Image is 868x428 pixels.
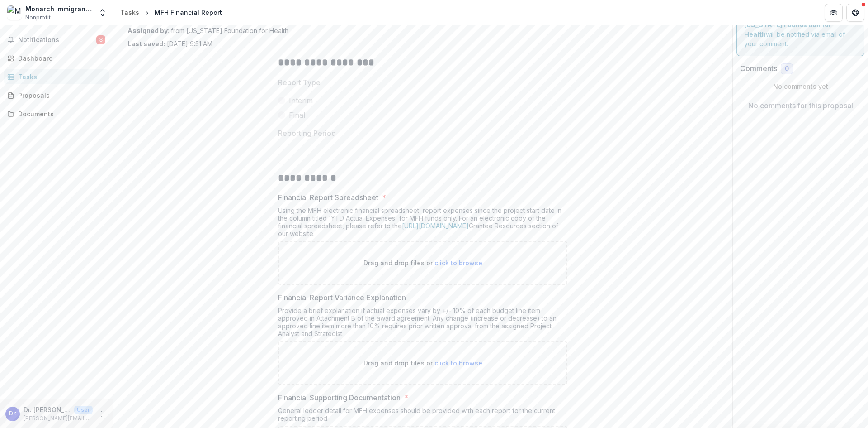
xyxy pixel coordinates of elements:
span: Interim [289,95,313,106]
span: Nonprofit [25,14,51,22]
a: Tasks [117,6,143,19]
div: Dr. Jason Baker <jason.baker@bilingualstl.org> [9,411,17,417]
p: Financial Report Variance Explanation [278,292,406,303]
p: Drag and drop files or [363,358,482,368]
div: Monarch Immigrant Services [25,4,93,14]
button: Open entity switcher [96,4,109,22]
div: Proposals [18,91,102,100]
div: Tasks [120,8,139,17]
a: Tasks [4,69,109,84]
div: Tasks [18,72,102,82]
span: click to browse [434,259,482,267]
p: Financial Supporting Documentation [278,392,401,403]
div: MFH Financial Report [155,8,222,17]
div: Documents [18,109,102,119]
div: General ledger detail for MFH expenses should be provided with each report for the current report... [278,407,567,426]
button: Get Help [846,4,864,22]
nav: breadcrumb [117,6,226,19]
p: No comments for this proposal [748,100,853,111]
p: : from [US_STATE] Foundation for Health [127,26,718,35]
p: No comments yet [740,82,861,91]
span: 3 [96,35,105,44]
span: Notifications [18,36,96,44]
p: Financial Report Spreadsheet [278,192,378,203]
span: click to browse [434,359,482,367]
p: Reporting Period [278,128,336,139]
div: Using the MFH electronic financial spreadsheet, report expenses since the project start date in t... [278,207,567,241]
div: Provide a brief explanation if actual expenses vary by +/- 10% of each budget line item approved ... [278,307,567,341]
strong: Last saved: [127,40,165,48]
span: 0 [785,65,789,73]
button: Notifications3 [4,33,109,47]
p: User [74,406,93,414]
img: Monarch Immigrant Services [7,5,22,20]
p: Dr. [PERSON_NAME] <[PERSON_NAME][EMAIL_ADDRESS][PERSON_NAME][DOMAIN_NAME]> [24,405,71,414]
a: [URL][DOMAIN_NAME] [402,222,469,230]
a: Documents [4,106,109,121]
h2: Comments [740,64,777,73]
div: Dashboard [18,53,102,63]
p: [PERSON_NAME][EMAIL_ADDRESS][PERSON_NAME][DOMAIN_NAME] [24,414,93,423]
span: Final [289,110,305,120]
strong: Assigned by [127,27,168,34]
p: Drag and drop files or [363,258,482,268]
p: [DATE] 9:51 AM [127,39,212,48]
a: Proposals [4,88,109,103]
button: More [96,409,107,419]
a: Dashboard [4,51,109,66]
p: Report Type [278,77,321,88]
button: Partners [825,4,843,22]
